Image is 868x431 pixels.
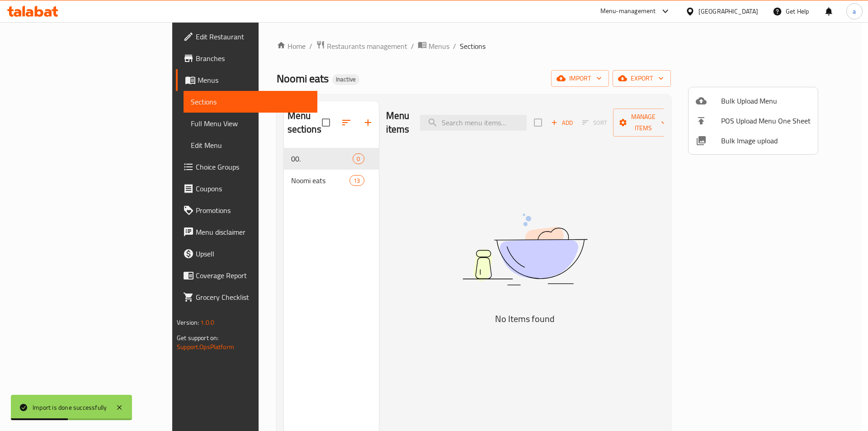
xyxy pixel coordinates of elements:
div: Import is done successfully [33,403,107,412]
span: POS Upload Menu One Sheet [721,115,811,126]
li: Upload bulk menu [689,91,818,111]
li: POS Upload Menu One Sheet [689,111,818,131]
span: Bulk Upload Menu [721,95,811,106]
span: Bulk Image upload [721,135,811,146]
